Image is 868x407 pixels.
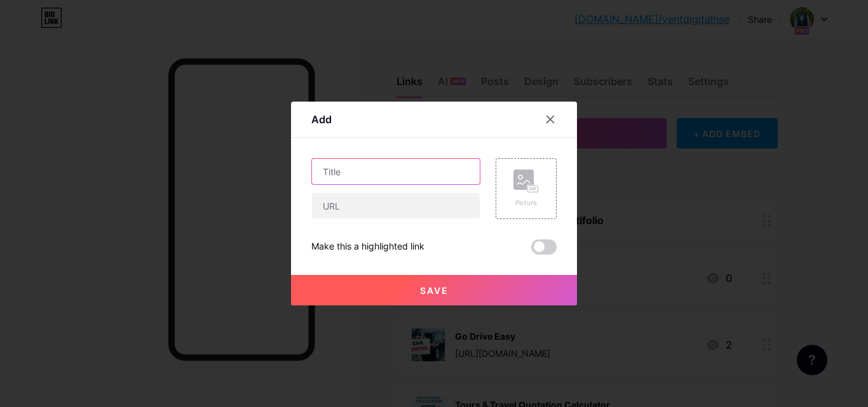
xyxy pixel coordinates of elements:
input: Title [312,159,480,184]
div: Picture [513,198,539,208]
input: URL [312,193,480,218]
div: Add [311,112,332,127]
div: Make this a highlighted link [311,239,424,255]
button: Save [291,275,577,305]
span: Save [420,285,449,296]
